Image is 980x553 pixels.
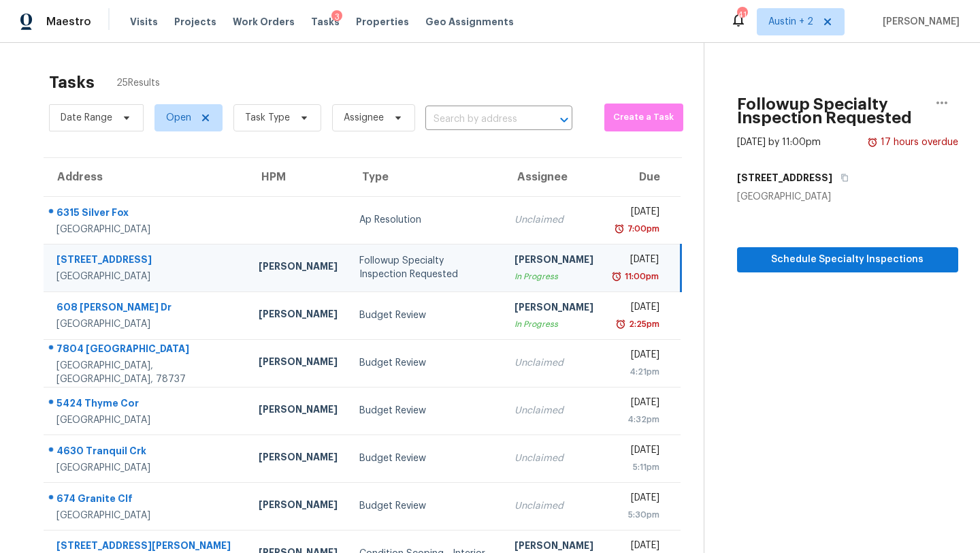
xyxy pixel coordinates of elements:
div: 674 Granite Clf [56,492,237,509]
div: Budget Review [359,499,492,513]
span: Schedule Specialty Inspections [748,251,947,268]
img: Overdue Alarm Icon [611,270,622,283]
span: Visits [130,15,158,29]
th: Due [604,158,681,196]
div: [DATE] [615,205,659,222]
div: [PERSON_NAME] [259,402,338,420]
div: [GEOGRAPHIC_DATA] [56,223,237,236]
span: Geo Assignments [425,15,514,29]
div: [PERSON_NAME] [259,307,338,324]
div: 3 [331,10,342,24]
th: HPM [248,158,348,196]
div: 4630 Tranquil Crk [56,444,237,461]
div: 11:00pm [622,270,659,283]
span: Maestro [46,15,91,29]
div: [GEOGRAPHIC_DATA] [56,317,237,331]
button: Create a Task [604,104,683,131]
div: Unclaimed [514,356,593,370]
span: Task Type [245,111,290,125]
div: In Progress [514,270,593,283]
div: [PERSON_NAME] [259,355,338,372]
div: Budget Review [359,309,492,322]
span: Assignee [344,111,384,125]
div: Followup Specialty Inspection Requested [359,254,492,281]
span: Tasks [311,17,340,27]
div: [PERSON_NAME] [514,300,593,317]
h5: [STREET_ADDRESS] [737,171,832,185]
div: [DATE] [615,300,659,317]
span: Create a Task [611,110,676,125]
span: 25 Results [116,76,160,90]
div: [DATE] by 11:00pm [737,136,821,149]
div: [DATE] [615,348,659,365]
div: 5424 Thyme Cor [56,396,237,413]
span: Work Orders [233,15,295,29]
div: 5:30pm [615,508,659,522]
div: 5:11pm [615,460,659,474]
div: 2:25pm [626,317,659,331]
div: [GEOGRAPHIC_DATA] [56,509,237,522]
div: In Progress [514,317,593,331]
th: Assignee [504,158,604,196]
div: [DATE] [615,253,659,270]
div: [DATE] [615,491,659,508]
span: [PERSON_NAME] [877,15,960,29]
span: Open [166,111,191,125]
h2: Tasks [49,76,95,89]
span: Properties [356,15,409,29]
button: Copy Address [832,165,851,190]
div: 608 [PERSON_NAME] Dr [56,300,237,317]
div: 7:00pm [625,222,659,236]
div: [PERSON_NAME] [259,498,338,515]
div: Budget Review [359,452,492,465]
div: [DATE] [615,396,659,413]
div: [GEOGRAPHIC_DATA] [56,413,237,427]
div: [GEOGRAPHIC_DATA] [737,190,958,204]
img: Overdue Alarm Icon [614,222,625,236]
div: Unclaimed [514,499,593,513]
button: Open [555,110,574,129]
div: [PERSON_NAME] [259,259,338,276]
div: Budget Review [359,404,492,417]
div: 7804 [GEOGRAPHIC_DATA] [56,342,237,359]
div: [DATE] [615,443,659,460]
div: Unclaimed [514,452,593,465]
button: Schedule Specialty Inspections [737,247,958,272]
img: Overdue Alarm Icon [615,317,626,331]
div: 4:21pm [615,365,659,379]
div: 17 hours overdue [878,136,958,149]
span: Date Range [61,111,112,125]
th: Address [44,158,248,196]
div: Unclaimed [514,404,593,417]
div: [PERSON_NAME] [259,450,338,467]
div: [STREET_ADDRESS] [56,253,237,270]
div: [GEOGRAPHIC_DATA] [56,270,237,283]
h2: Followup Specialty Inspection Requested [737,97,926,125]
div: 6315 Silver Fox [56,206,237,223]
span: Projects [174,15,216,29]
div: Budget Review [359,356,492,370]
div: [GEOGRAPHIC_DATA], [GEOGRAPHIC_DATA], 78737 [56,359,237,386]
div: Ap Resolution [359,213,492,227]
div: 4:32pm [615,413,659,426]
input: Search by address [425,109,534,130]
div: [GEOGRAPHIC_DATA] [56,461,237,475]
img: Overdue Alarm Icon [867,136,878,149]
div: 41 [737,8,747,22]
th: Type [348,158,503,196]
div: [PERSON_NAME] [514,253,593,270]
div: Unclaimed [514,213,593,227]
span: Austin + 2 [768,15,813,29]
